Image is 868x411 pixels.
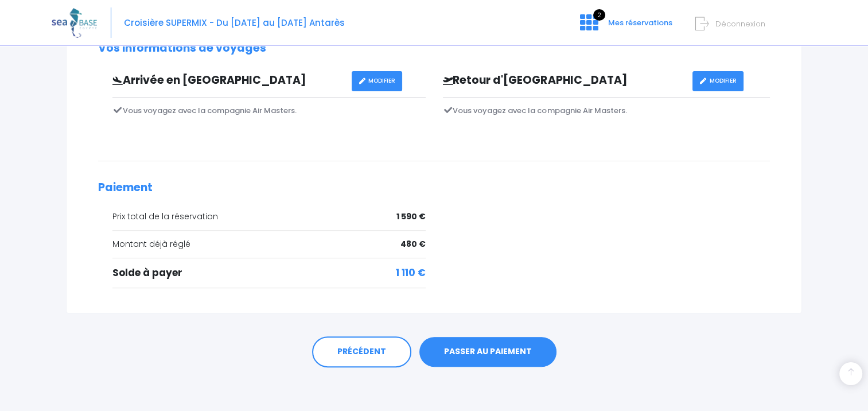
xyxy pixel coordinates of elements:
span: Croisière SUPERMIX - Du [DATE] au [DATE] Antarès [124,17,345,29]
h3: Arrivée en [GEOGRAPHIC_DATA] [104,74,352,87]
p: Vous voyagez avec la compagnie Air Masters. [112,105,426,117]
span: Déconnexion [715,18,765,29]
div: Solde à payer [112,266,426,281]
div: Prix total de la réservation [112,211,426,223]
span: Mes réservations [608,17,672,28]
a: PASSER AU PAIEMENT [419,337,556,367]
div: Montant déjà réglé [112,238,426,250]
span: 1 590 € [396,211,426,223]
a: PRÉCÉDENT [312,336,411,367]
span: 2 [593,9,605,21]
a: 2 Mes réservations [571,21,679,32]
p: Vous voyagez avec la compagnie Air Masters. [443,105,770,117]
span: 480 € [400,238,426,250]
span: 1 110 € [396,266,426,281]
a: MODIFIER [692,71,744,91]
a: MODIFIER [352,71,403,91]
h3: Retour d'[GEOGRAPHIC_DATA] [434,74,692,87]
h2: Vos informations de voyages [98,42,770,55]
h2: Paiement [98,181,770,195]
